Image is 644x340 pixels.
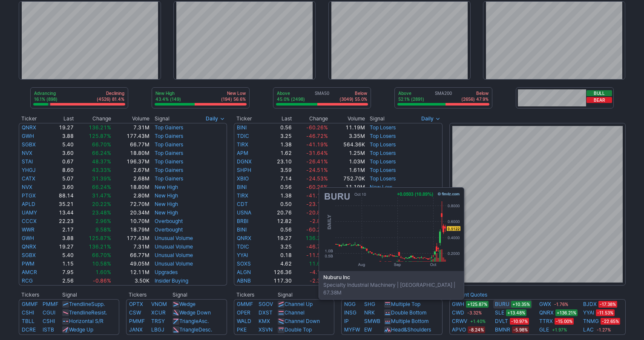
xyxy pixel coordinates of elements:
p: Below [339,90,367,96]
th: Volume [328,114,365,123]
a: TrendlineSupp. [69,301,105,307]
p: (3049) 55.0% [339,96,367,102]
th: Signal [172,291,227,299]
td: 117.30 [262,277,292,286]
a: DVLT [495,317,508,326]
a: NGG [344,301,356,307]
td: 177.43M [112,132,150,140]
p: New High [155,90,181,96]
td: 66.77M [112,140,150,149]
a: PWM [22,260,34,267]
span: -31.64% [306,150,328,156]
a: CDT [237,201,248,207]
a: CSHI [43,318,55,324]
a: Top Gainers [155,175,183,182]
span: 66.24% [92,150,111,156]
a: New High [155,201,178,207]
span: -8.24% [468,326,485,333]
a: Channel Down [285,318,320,324]
a: YYAI [237,252,248,258]
p: 45.0% (2498) [277,96,305,102]
a: TRSY [151,318,165,324]
a: OPTX [129,301,143,307]
span: 9.58% [95,226,111,233]
a: Top Gainers [155,150,183,156]
a: AMCR [22,269,37,275]
a: SGBX [22,252,36,258]
td: 49.05M [112,260,150,268]
a: JANX [129,326,143,333]
span: -1.27% [595,326,612,333]
span: -11.53% [596,309,615,316]
td: 2.56 [49,277,74,286]
a: SHPH [237,167,251,173]
p: Declining [97,90,124,96]
p: Below [461,90,489,96]
td: 19.27 [262,234,292,243]
a: DCRE [22,326,36,333]
a: GWX [539,300,551,309]
td: 13.44 [49,209,74,217]
a: Insider Buying [155,277,188,284]
td: 3.59 [262,166,292,174]
a: Wedge Up [69,326,93,333]
span: Signal [370,115,385,122]
span: -46.72% [306,243,328,250]
th: Ticker [234,114,262,123]
span: -26.41% [306,158,328,165]
a: Upgrades [155,269,178,275]
a: WWR [22,226,34,233]
th: Signal [62,291,119,299]
a: GMMF [22,301,38,307]
span: Daily [421,114,434,123]
span: -60.26% [306,184,328,190]
td: 72.70M [112,200,150,209]
td: 4.62 [262,260,292,268]
a: WALD [237,318,251,324]
a: Top Gainers [155,141,183,148]
span: 136.21% [89,243,111,250]
a: INSG [344,309,356,316]
a: EW [364,326,372,333]
td: 2.68M [112,174,150,183]
a: PMMF [129,318,145,324]
p: 43.4% (149) [155,96,181,102]
button: Signals interval [204,114,227,123]
span: -24.53% [306,175,328,182]
span: 10.58% [92,260,111,267]
span: Trendline [69,301,91,307]
span: +10.35% [511,301,531,308]
td: 7.95 [49,268,74,277]
a: PKE [237,326,247,333]
a: CATX [22,175,35,182]
a: Overbought [155,226,183,233]
td: 5.40 [49,251,74,260]
td: 564.36K [328,140,365,149]
td: 11.19M [328,123,365,132]
span: 11.62% [309,260,328,267]
a: LAC [583,326,594,334]
a: QNRX [22,124,36,131]
a: CWD [452,309,464,317]
a: XCUR [151,309,166,316]
a: APVO [452,326,466,334]
a: TrendlineResist. [69,309,107,316]
span: 31.47% [92,192,111,199]
th: Ticker [19,114,49,123]
span: +1.40% [469,318,487,325]
b: Nuburu Inc [323,274,460,281]
a: BJDX [583,300,597,309]
td: 0.56 [262,183,292,191]
a: Top Losers [370,167,396,173]
span: -11.53% [306,252,328,258]
a: Recent Quotes [452,291,487,298]
button: Signals interval [419,114,443,123]
a: Top Gainers [155,124,183,131]
a: Top Losers [370,141,396,148]
span: -15.00% [555,318,574,325]
a: SMWB [364,318,380,324]
span: -22.65% [601,318,620,325]
a: Unusual Volume [155,243,193,250]
td: 11.19M [328,183,365,191]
